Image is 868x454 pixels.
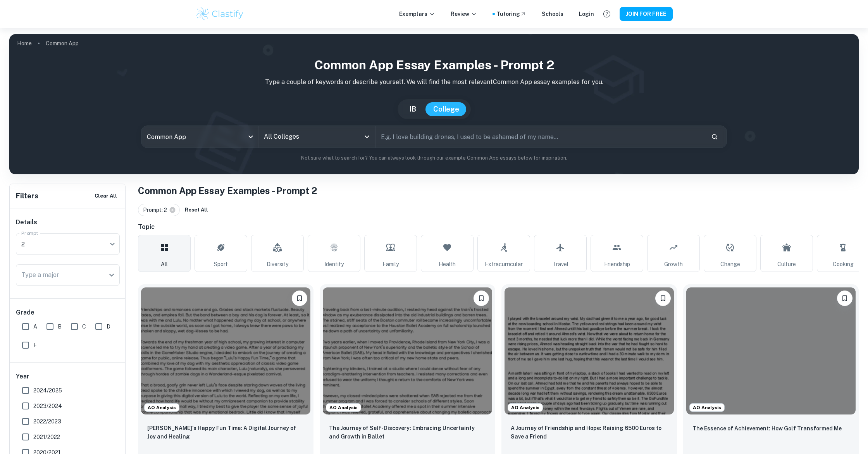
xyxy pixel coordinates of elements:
span: AO Analysis [508,404,542,411]
h6: Filters [16,191,38,201]
span: Change [720,260,740,268]
span: Extracurricular [485,260,523,268]
span: 2024/2025 [33,386,62,395]
button: Reset All [183,204,210,216]
p: Exemplars [399,10,435,18]
span: 2022/2023 [33,417,61,426]
span: AO Analysis [326,404,361,411]
p: A Journey of Friendship and Hope: Raising 6500 Euros to Save a Friend [511,424,668,441]
button: Open [362,131,372,142]
h6: Topic [138,222,859,232]
input: E.g. I love building drones, I used to be ashamed of my name... [375,126,705,148]
h1: Common App Essay Examples - Prompt 2 [15,56,852,74]
a: Home [17,38,32,49]
a: Login [579,10,594,18]
div: 2 [16,233,114,255]
span: B [58,322,62,331]
div: Common App [141,126,258,148]
span: Culture [777,260,796,268]
p: Type a couple of keywords or describe yourself. We will find the most relevant Common App essay e... [15,77,852,87]
img: undefined Common App example thumbnail: Lulu's Happy Fun Time: A Digital Journey [141,287,310,414]
div: Prompt: 2 [138,204,180,216]
h6: Grade [16,308,120,317]
img: undefined Common App example thumbnail: The Journey of Self-Discovery: Embracing [323,287,492,414]
span: Cooking [833,260,854,268]
span: Diversity [267,260,288,268]
span: AO Analysis [690,404,724,411]
button: IB [401,102,424,116]
h1: Common App Essay Examples - Prompt 2 [138,184,859,198]
button: Please log in to bookmark exemplars [292,291,307,306]
a: Schools [542,10,563,18]
span: 2021/2022 [33,433,60,441]
button: College [425,102,467,116]
button: Help and Feedback [600,7,613,21]
span: F [33,341,37,349]
span: Friendship [604,260,630,268]
p: The Essence of Achievement: How Golf Transformed Me [692,424,842,433]
img: profile cover [9,34,859,174]
label: Prompt [21,230,38,236]
span: Identity [324,260,344,268]
h6: Details [16,218,120,227]
button: Search [708,130,721,143]
span: D [107,322,110,331]
p: Review [451,10,477,18]
button: Clear All [93,190,119,202]
span: Growth [664,260,683,268]
button: Please log in to bookmark exemplars [655,291,671,306]
span: 2023/2024 [33,402,62,410]
span: Prompt: 2 [143,206,170,214]
p: The Journey of Self-Discovery: Embracing Uncertainty and Growth in Ballet [329,424,486,441]
p: Lulu's Happy Fun Time: A Digital Journey of Joy and Healing [147,424,304,441]
img: undefined Common App example thumbnail: A Journey of Friendship and Hope: Raisin [505,287,674,414]
span: Family [382,260,399,268]
button: JOIN FOR FREE [620,7,673,21]
h6: Year [16,372,120,381]
span: Health [439,260,456,268]
span: Sport [214,260,228,268]
p: Not sure what to search for? You can always look through our example Common App essays below for ... [15,154,852,162]
span: C [82,322,86,331]
span: AO Analysis [145,404,179,411]
span: A [33,322,37,331]
button: Please log in to bookmark exemplars [837,291,852,306]
p: Common App [46,39,79,48]
a: Tutoring [496,10,526,18]
span: Travel [552,260,568,268]
button: Please log in to bookmark exemplars [474,291,489,306]
span: All [161,260,168,268]
button: Open [106,270,117,280]
img: Clastify logo [195,6,245,22]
